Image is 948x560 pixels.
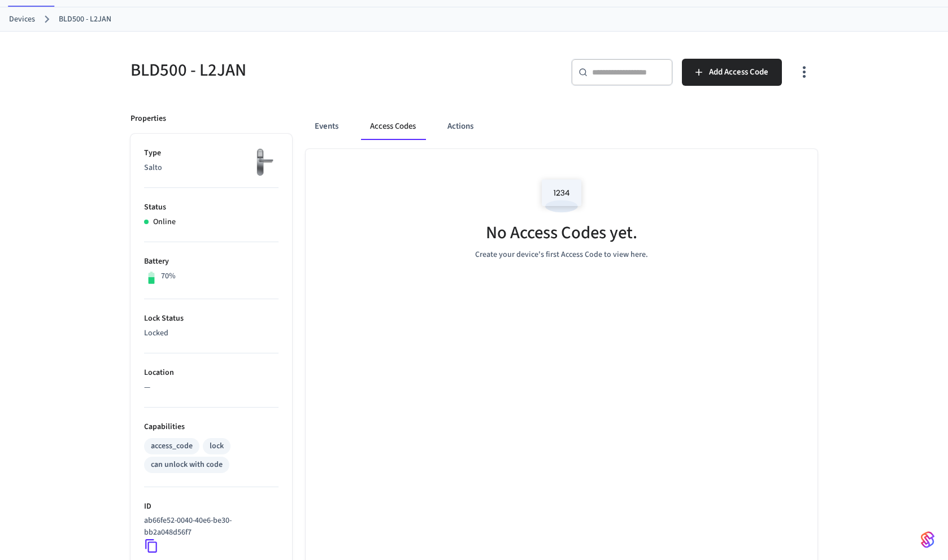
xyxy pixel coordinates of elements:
[9,14,35,25] a: Devices
[144,147,279,159] p: Type
[144,421,279,433] p: Capabilities
[131,113,166,125] p: Properties
[144,327,279,339] p: Locked
[438,113,482,140] button: Actions
[682,59,782,86] button: Add Access Code
[306,113,817,140] div: ant example
[709,65,768,80] span: Add Access Code
[144,256,279,268] p: Battery
[144,501,279,513] p: ID
[361,113,425,140] button: Access Codes
[153,216,176,228] p: Online
[144,382,279,393] p: —
[144,515,274,539] p: ab66fe52-0040-40e6-be30-bb2a048d56f7
[486,221,637,244] h5: No Access Codes yet.
[921,531,934,549] img: SeamLogoGradient.69752ec5.svg
[131,59,467,82] h5: BLD500 - L2JAN
[59,14,111,25] a: BLD500 - L2JAN
[144,313,279,325] p: Lock Status
[250,147,279,177] img: salto_escutcheon_pin
[161,270,176,282] p: 70%
[151,459,223,471] div: can unlock with code
[210,440,224,452] div: lock
[144,202,279,213] p: Status
[144,162,279,174] p: Salto
[536,172,587,220] img: Access Codes Empty State
[306,113,347,140] button: Events
[144,367,279,379] p: Location
[475,249,648,261] p: Create your device's first Access Code to view here.
[151,440,193,452] div: access_code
